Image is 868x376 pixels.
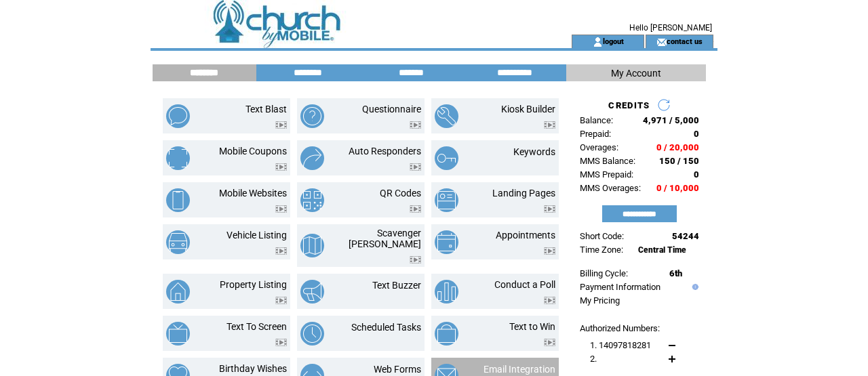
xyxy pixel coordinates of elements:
[410,256,421,264] img: video.png
[362,104,421,114] a: Questionnaire
[544,339,555,346] img: video.png
[544,205,555,213] img: video.png
[638,245,686,255] span: Central Time
[300,104,324,128] img: questionnaire.png
[656,142,699,152] span: 0 / 20,000
[580,156,635,166] span: MMS Balance:
[380,188,421,199] a: QR Codes
[496,230,555,241] a: Appointments
[435,146,458,170] img: keywords.png
[275,163,287,171] img: video.png
[219,146,287,156] a: Mobile Coupons
[300,188,324,212] img: qr-codes.png
[300,322,324,346] img: scheduled-tasks.png
[166,322,190,346] img: text-to-screen.png
[166,280,190,304] img: property-listing.png
[275,297,287,304] img: video.png
[300,280,324,304] img: text-buzzer.png
[351,322,421,333] a: Scheduled Tasks
[410,163,421,171] img: video.png
[494,279,555,290] a: Conduct a Poll
[226,321,287,332] a: Text To Screen
[166,188,190,212] img: mobile-websites.png
[509,321,555,332] a: Text to Win
[580,268,628,278] span: Billing Cycle:
[513,146,555,157] a: Keywords
[580,245,623,255] span: Time Zone:
[501,104,555,114] a: Kiosk Builder
[580,142,618,152] span: Overages:
[275,339,287,346] img: video.png
[435,104,458,128] img: kiosk-builder.png
[659,156,699,166] span: 150 / 150
[166,146,190,170] img: mobile-coupons.png
[590,340,651,350] span: 1. 14097818281
[629,23,712,33] span: Hello [PERSON_NAME]
[603,37,624,45] a: logout
[435,280,458,304] img: conduct-a-poll.png
[593,37,603,47] img: account_icon.gif
[694,129,699,139] span: 0
[349,146,421,156] a: Auto Responders
[544,247,555,255] img: video.png
[580,169,633,180] span: MMS Prepaid:
[435,322,458,346] img: text-to-win.png
[166,104,190,128] img: text-blast.png
[372,280,421,291] a: Text Buzzer
[643,115,699,125] span: 4,971 / 5,000
[580,231,624,241] span: Short Code:
[226,230,287,241] a: Vehicle Listing
[694,169,699,180] span: 0
[580,115,613,125] span: Balance:
[166,230,190,254] img: vehicle-listing.png
[245,104,287,114] a: Text Blast
[667,37,703,45] a: contact us
[669,268,682,278] span: 6th
[275,121,287,129] img: video.png
[608,100,650,110] span: CREDITS
[300,234,324,257] img: scavenger-hunt.png
[435,230,458,254] img: appointments.png
[544,297,555,304] img: video.png
[275,247,287,255] img: video.png
[611,68,661,79] span: My Account
[410,205,421,213] img: video.png
[580,282,660,292] a: Payment Information
[689,284,698,290] img: help.gif
[219,188,287,199] a: Mobile Websites
[349,228,421,249] a: Scavenger [PERSON_NAME]
[410,121,421,129] img: video.png
[275,205,287,213] img: video.png
[580,183,641,193] span: MMS Overages:
[300,146,324,170] img: auto-responders.png
[544,121,555,129] img: video.png
[656,37,667,47] img: contact_us_icon.gif
[580,323,660,333] span: Authorized Numbers:
[672,231,699,241] span: 54244
[580,295,620,306] a: My Pricing
[484,364,555,375] a: Email Integration
[435,188,458,212] img: landing-pages.png
[220,279,287,290] a: Property Listing
[590,354,597,364] span: 2.
[492,188,555,199] a: Landing Pages
[580,129,611,139] span: Prepaid:
[219,363,287,374] a: Birthday Wishes
[374,364,421,375] a: Web Forms
[656,183,699,193] span: 0 / 10,000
